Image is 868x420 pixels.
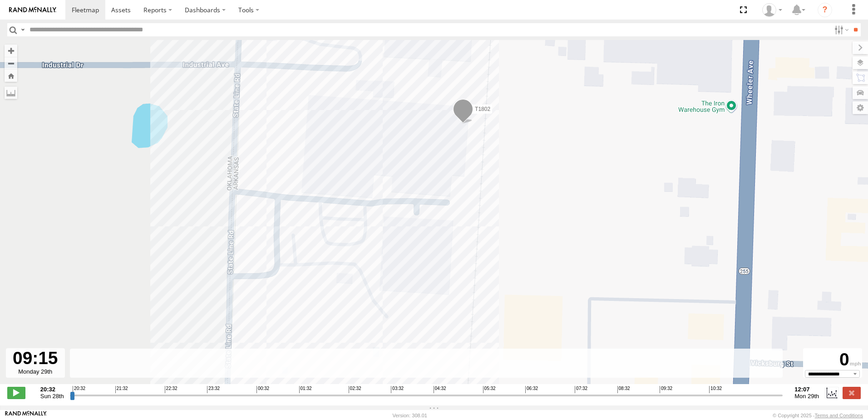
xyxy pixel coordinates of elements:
[73,386,85,393] span: 20:32
[815,413,863,418] a: Terms and Conditions
[483,386,496,393] span: 05:32
[5,86,17,99] label: Measure
[256,386,269,393] span: 00:32
[794,393,819,400] span: Mon 29th Sep 2025
[434,386,446,393] span: 04:32
[818,3,832,17] i: ?
[5,57,17,70] button: Zoom out
[391,386,404,393] span: 03:32
[349,386,361,393] span: 02:32
[794,386,819,393] strong: 12:07
[804,350,861,370] div: 0
[5,45,17,57] button: Zoom in
[709,386,722,393] span: 10:32
[843,387,861,399] label: Close
[575,386,587,393] span: 07:32
[617,386,630,393] span: 08:32
[5,411,47,420] a: Visit our Website
[5,70,17,82] button: Zoom Home
[475,106,490,113] span: T1802
[393,413,427,418] div: Version: 308.01
[299,386,312,393] span: 01:32
[831,23,850,36] label: Search Filter Options
[759,3,785,17] div: Dwight Wallace
[19,23,26,36] label: Search Query
[9,7,56,13] img: rand-logo.svg
[525,386,538,393] span: 06:32
[853,101,868,114] label: Map Settings
[115,386,128,393] span: 21:32
[207,386,220,393] span: 23:32
[40,393,64,400] span: Sun 28th Sep 2025
[40,386,64,393] strong: 20:32
[165,386,178,393] span: 22:32
[773,413,863,418] div: © Copyright 2025 -
[7,387,25,399] label: Play/Stop
[660,386,672,393] span: 09:32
